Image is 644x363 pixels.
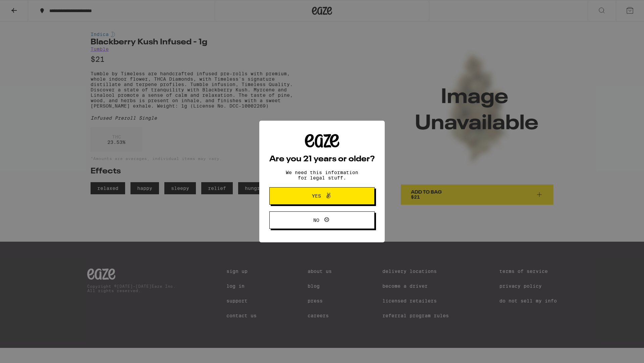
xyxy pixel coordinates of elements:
[269,155,375,163] h2: Are you 21 years or older?
[269,211,375,229] button: No
[269,187,375,205] button: Yes
[280,170,364,180] p: We need this information for legal stuff.
[312,194,321,198] span: Yes
[313,218,319,223] span: No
